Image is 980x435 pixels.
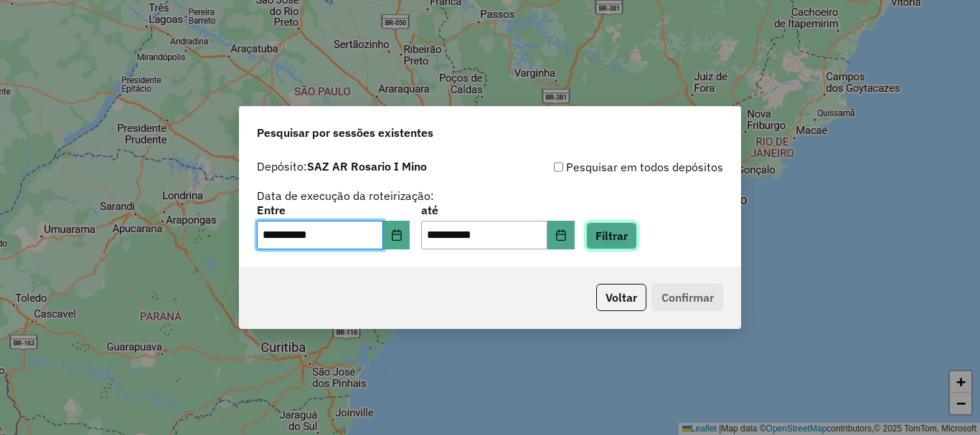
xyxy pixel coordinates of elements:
[257,158,427,175] label: Depósito:
[421,201,574,219] label: até
[307,159,427,173] strong: SAZ AR Rosario I Mino
[490,158,723,176] div: Pesquisar em todos depósitos
[383,221,410,249] button: Choose Date
[257,124,433,141] span: Pesquisar por sessões existentes
[596,284,646,311] button: Voltar
[257,187,434,204] label: Data de execução da roteirização:
[257,201,410,219] label: Entre
[547,221,575,249] button: Choose Date
[586,222,637,249] button: Filtrar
